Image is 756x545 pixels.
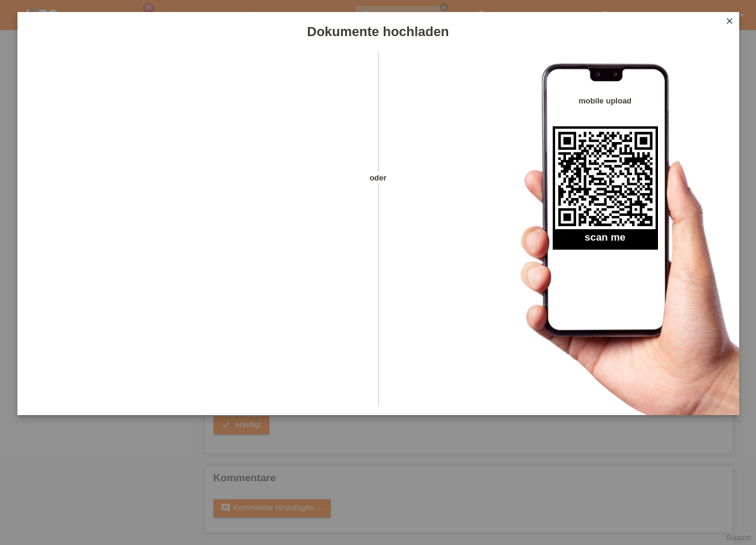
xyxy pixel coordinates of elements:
span: oder [357,171,399,184]
h2: scan me [553,232,658,250]
i: close [725,16,734,26]
a: close [722,15,737,29]
iframe: Upload [35,81,357,382]
h4: mobile upload [553,96,658,105]
h1: Dokumente hochladen [17,24,739,39]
